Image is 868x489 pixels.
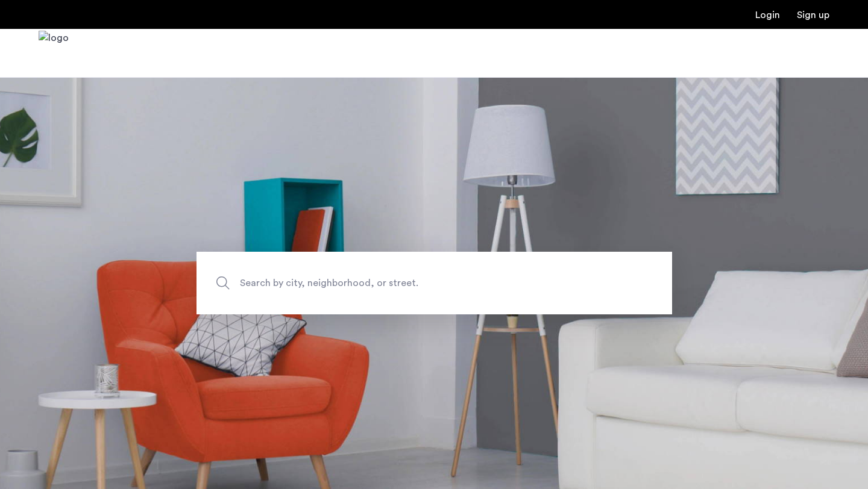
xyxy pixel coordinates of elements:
span: Search by city, neighborhood, or street. [240,275,573,291]
input: Apartment Search [197,252,672,314]
a: Cazamio Logo [39,31,69,76]
a: Login [755,10,780,20]
a: Registration [797,10,829,20]
img: logo [39,31,69,76]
